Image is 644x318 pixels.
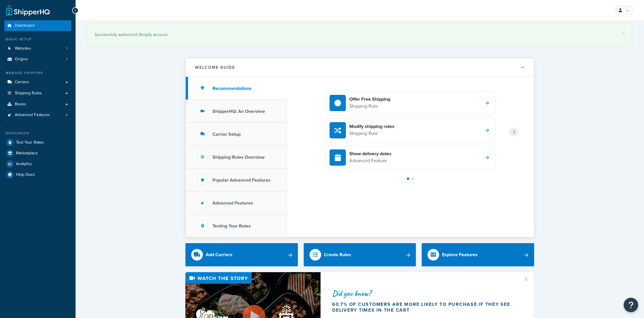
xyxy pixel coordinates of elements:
[15,91,42,96] span: Shipping Rules
[212,132,241,137] h3: Carrier Setup
[212,178,271,183] h3: Popular Advanced Features
[442,251,477,259] div: Explore Features
[212,155,264,160] h3: Shipping Rules Overview
[422,243,534,266] a: Explore Features
[16,172,35,177] span: Help Docs
[4,43,71,54] li: Websites
[212,200,253,206] h3: Advanced Features
[66,46,67,51] span: 1
[15,113,50,118] span: Advanced Features
[349,96,390,102] h4: Offer Free Shipping
[186,58,534,77] button: Welcome Guide
[349,102,390,110] p: Shipping Rule
[4,88,71,99] a: Shipping Rules
[4,54,71,65] a: Origins1
[195,65,235,70] h2: Welcome Guide
[95,31,625,39] div: Successfully authorized Shopify account
[622,31,625,35] a: ×
[4,169,71,180] a: Help Docs
[4,159,71,169] a: Analytics
[4,110,71,120] a: Advanced Features4
[15,57,28,62] span: Origins
[15,102,26,107] span: Boxes
[185,243,298,266] a: Add Carriers
[4,20,71,31] a: Dashboard
[4,54,71,65] li: Origins
[212,109,265,114] h3: ShipperHQ: An Overview
[16,140,44,145] span: Test Your Rates
[212,223,251,229] h3: Testing Your Rates
[4,77,71,88] a: Carriers
[349,130,394,137] p: Shipping Rule
[66,57,67,62] span: 1
[16,162,32,167] span: Analytics
[4,43,71,54] a: Websites1
[332,301,516,313] div: 60.7% of customers are more likely to purchase if they see delivery times in the cart
[304,243,416,266] a: Create Rules
[624,298,638,312] button: Open Resource Center
[4,71,71,75] div: Manage Shipping
[15,46,31,51] span: Websites
[349,157,391,165] p: Advanced Feature
[15,23,35,28] span: Dashboard
[4,110,71,120] li: Advanced Features
[15,80,29,85] span: Carriers
[16,151,38,156] span: Marketplace
[349,151,391,157] h4: Show delivery dates
[332,289,516,297] div: Did you know?
[4,37,71,42] div: Basic Setup
[206,251,232,259] div: Add Carriers
[4,137,71,148] a: Test Your Rates
[324,251,351,259] div: Create Rules
[4,99,71,110] a: Boxes
[4,131,71,136] div: Resources
[349,123,394,130] h4: Modify shipping rates
[4,148,71,158] a: Marketplace
[65,113,67,118] span: 4
[212,86,252,91] h3: Recommendations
